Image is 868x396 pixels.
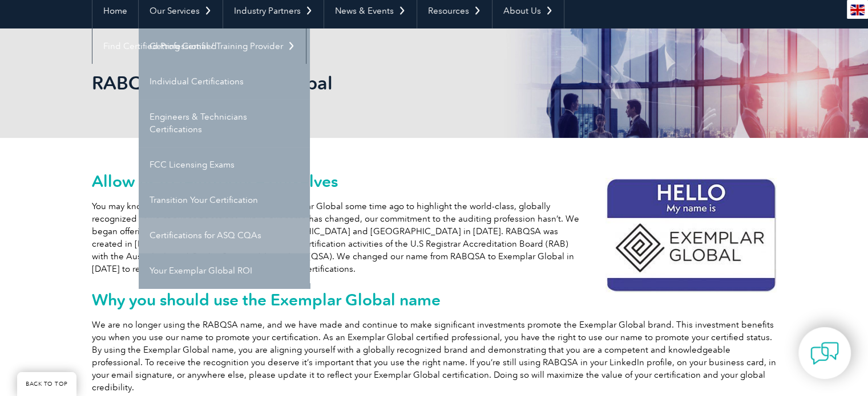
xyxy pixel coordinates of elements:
[92,28,306,64] a: Find Certified Professional / Training Provider
[850,5,865,15] img: en
[139,99,310,147] a: Engineers & Technicians Certifications
[92,200,777,275] p: You may know us as RABQSA, but we became Exemplar Global some time ago to highlight the world-cla...
[139,64,310,99] a: Individual Certifications
[92,74,571,92] h2: RABQSA is Exemplar Global
[92,291,777,309] h2: Why you should use the Exemplar Global name
[17,372,76,396] a: BACK TO TOP
[92,319,777,394] p: We are no longer using the RABQSA name, and we have made and continue to make significant investm...
[139,253,310,288] a: Your Exemplar Global ROI
[810,339,839,368] img: contact-chat.png
[139,147,310,182] a: FCC Licensing Exams
[139,182,310,218] a: Transition Your Certification
[92,172,777,190] h2: Allow us to reintroduce ourselves
[139,218,310,253] a: Certifications for ASQ CQAs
